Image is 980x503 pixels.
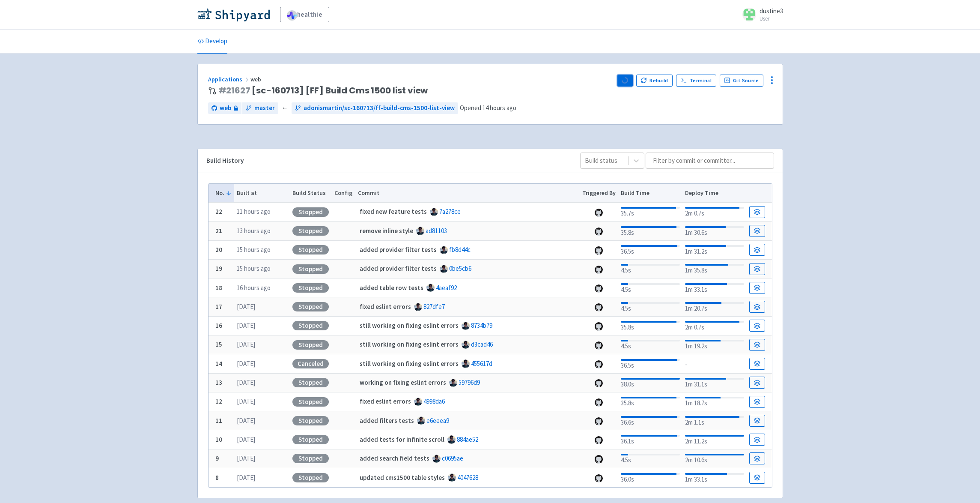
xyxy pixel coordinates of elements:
strong: remove inline style [360,227,413,235]
div: Stopped [292,378,329,387]
a: #21627 [218,84,250,96]
a: 4998da6 [423,397,445,405]
div: 1m 30.6s [685,225,744,238]
a: Build Details [749,358,765,370]
div: Stopped [292,226,329,236]
div: 1m 31.2s [685,243,744,257]
time: 14 hours ago [483,104,516,112]
time: [DATE] [237,416,255,425]
a: 0be5cb6 [449,264,471,272]
time: 15 hours ago [237,246,271,254]
a: 827dfe7 [423,302,445,311]
a: 8734b79 [471,321,492,329]
div: Canceled [292,359,329,368]
b: 9 [215,454,219,462]
a: Build Details [749,225,765,237]
div: Stopped [292,264,329,274]
strong: updated cms1500 table styles [360,473,445,482]
time: [DATE] [237,302,255,311]
div: Stopped [292,283,329,293]
input: Filter by commit or committer... [646,153,774,169]
span: Opened [460,104,516,112]
a: Build Details [749,472,765,484]
time: 13 hours ago [237,227,271,235]
div: 2m 11.2s [685,433,744,446]
strong: added provider filter tests [360,246,437,254]
b: 21 [215,227,222,235]
div: 1m 31.1s [685,376,744,389]
div: 35.8s [621,319,679,332]
strong: still working on fixing eslint errors [360,321,459,329]
b: 12 [215,397,222,405]
a: d3cad46 [471,340,493,348]
time: [DATE] [237,473,255,482]
div: 2m 0.7s [685,319,744,332]
div: 1m 33.1s [685,471,744,485]
time: [DATE] [237,435,255,443]
span: ← [282,103,288,113]
time: [DATE] [237,397,255,405]
div: 4.5s [621,338,679,351]
a: healthie [280,7,329,22]
small: User [760,16,783,21]
div: Stopped [292,416,329,425]
div: 35.8s [621,395,679,408]
a: Build Details [749,396,765,408]
a: 7a278ce [439,207,461,216]
a: Build Details [749,320,765,332]
time: 11 hours ago [237,207,271,216]
div: 1m 18.7s [685,395,744,408]
button: No. [215,189,232,198]
div: 4.5s [621,452,679,465]
b: 16 [215,321,222,329]
th: Build Time [618,184,682,203]
button: Loading [617,75,633,87]
a: 4047628 [457,473,478,482]
b: 19 [215,264,222,272]
strong: still working on fixing eslint errors [360,359,459,368]
div: - [685,358,744,370]
div: Stopped [292,207,329,217]
div: 1m 20.7s [685,300,744,314]
a: Build Details [749,206,765,218]
a: Git Source [720,75,764,87]
div: Stopped [292,340,329,350]
a: adonismartin/sc-160713/ff-build-cms-1500-list-view [292,102,458,114]
div: Stopped [292,454,329,463]
b: 13 [215,378,222,386]
strong: fixed eslint errors [360,397,411,405]
a: Build Details [749,415,765,427]
strong: added filters tests [360,416,414,425]
div: 1m 33.1s [685,281,744,295]
th: Commit [355,184,579,203]
b: 10 [215,435,222,443]
div: 2m 10.6s [685,452,744,465]
b: 8 [215,473,219,482]
div: Stopped [292,321,329,330]
div: 4.5s [621,262,679,275]
strong: fixed eslint errors [360,302,411,311]
a: 59796d9 [459,378,480,386]
div: Build History [206,156,566,166]
a: Build Details [749,244,765,256]
span: web [250,75,262,83]
time: [DATE] [237,454,255,462]
time: [DATE] [237,359,255,368]
img: Shipyard logo [197,8,270,21]
b: 20 [215,246,222,254]
a: Build Details [749,377,765,389]
a: Build Details [749,339,765,351]
time: 15 hours ago [237,264,271,272]
a: master [242,102,278,114]
a: c0695ae [442,454,463,462]
th: Build Status [290,184,332,203]
a: 884ae52 [457,435,478,443]
div: 36.5s [621,243,679,257]
div: 1m 19.2s [685,338,744,351]
div: 36.6s [621,414,679,428]
a: 455617d [471,359,492,368]
a: Build Details [749,282,765,294]
a: Build Details [749,263,765,275]
th: Deploy Time [682,184,747,203]
div: 36.5s [621,357,679,371]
